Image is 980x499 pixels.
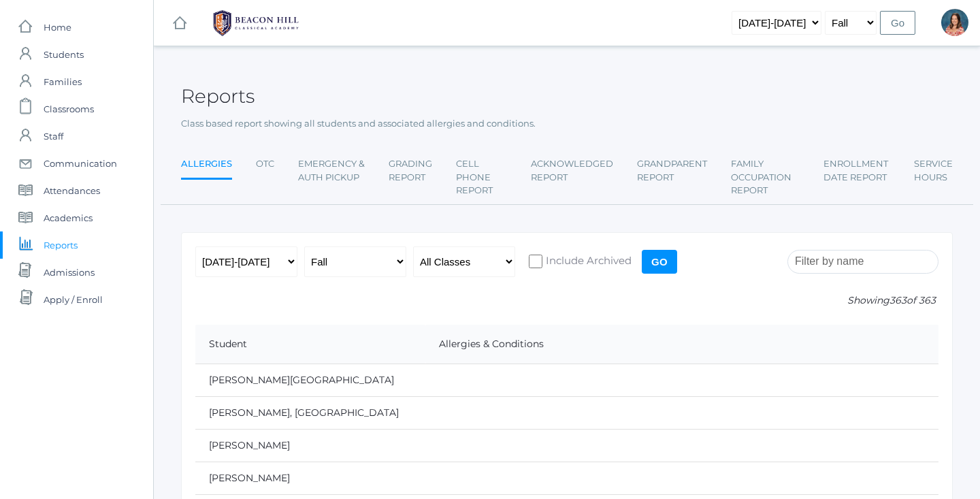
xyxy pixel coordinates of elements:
[425,325,938,364] th: Allergies & Conditions
[256,150,274,178] a: OTC
[298,150,365,191] a: Emergency & Auth Pickup
[787,250,938,274] input: Filter by name
[44,177,100,204] span: Attendances
[44,41,84,68] span: Students
[889,294,906,306] span: 363
[44,68,82,95] span: Families
[209,374,394,386] a: [PERSON_NAME][GEOGRAPHIC_DATA]
[209,439,290,451] a: [PERSON_NAME]
[529,255,542,268] input: Include Archived
[914,150,953,191] a: Service Hours
[209,472,290,484] a: [PERSON_NAME]
[44,231,78,259] span: Reports
[880,11,915,35] input: Go
[542,253,632,270] span: Include Archived
[44,204,93,231] span: Academics
[941,9,968,36] div: Jennifer Jenkins
[731,150,800,204] a: Family Occupation Report
[181,150,232,180] a: Allergies
[209,406,399,419] a: [PERSON_NAME], [GEOGRAPHIC_DATA]
[637,150,707,191] a: Grandparent Report
[44,14,71,41] span: Home
[531,150,613,191] a: Acknowledged Report
[195,293,938,308] p: Showing of 363
[456,150,507,204] a: Cell Phone Report
[44,259,95,286] span: Admissions
[44,123,63,150] span: Staff
[389,150,432,191] a: Grading Report
[181,86,255,107] h2: Reports
[642,250,677,274] input: Go
[44,95,94,123] span: Classrooms
[823,150,890,191] a: Enrollment Date Report
[44,286,103,313] span: Apply / Enroll
[195,325,425,364] th: Student
[205,6,307,40] img: BHCALogos-05-308ed15e86a5a0abce9b8dd61676a3503ac9727e845dece92d48e8588c001991.png
[44,150,117,177] span: Communication
[181,117,953,131] p: Class based report showing all students and associated allergies and conditions.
